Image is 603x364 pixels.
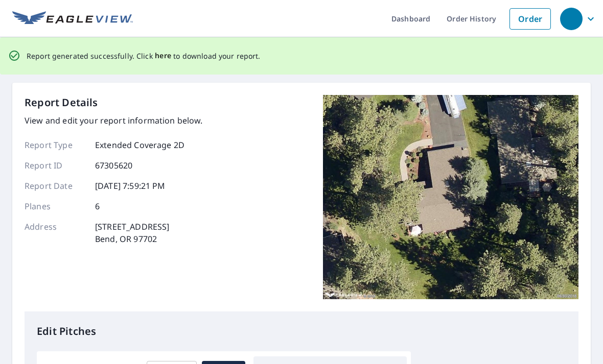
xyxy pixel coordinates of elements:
[25,180,86,192] p: Report Date
[25,159,86,172] p: Report ID
[95,159,132,172] p: 67305620
[27,50,261,62] p: Report generated successfully. Click to download your report.
[509,8,551,30] a: Order
[12,11,133,27] img: EV Logo
[25,114,203,127] p: View and edit your report information below.
[95,221,169,245] p: [STREET_ADDRESS] Bend, OR 97702
[25,95,98,110] p: Report Details
[95,180,166,192] p: [DATE] 7:59:21 PM
[95,139,184,151] p: Extended Coverage 2D
[25,221,86,245] p: Address
[37,324,566,339] p: Edit Pitches
[25,139,86,151] p: Report Type
[323,95,578,299] img: Top image
[95,200,100,212] p: 6
[155,50,172,62] button: here
[25,200,86,212] p: Planes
